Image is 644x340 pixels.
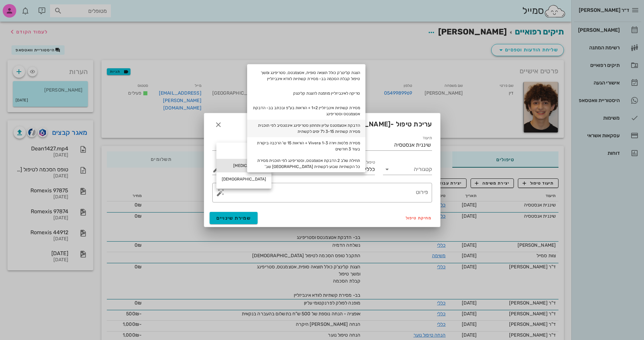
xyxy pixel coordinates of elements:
[212,165,220,173] button: מחיר ₪ appended action
[247,102,365,120] div: מסירת קשתיות אינביזליין 1+2 + הוראות בע"פ ובכתב בב- הדבקת אטצמנטס וסטריפינג
[216,145,271,159] div: הלבנה
[366,160,375,165] label: טיפול
[423,136,432,141] label: תיעוד
[406,216,432,220] span: מחיקת טיפול
[247,137,365,155] div: מסירת פלטות ויורה Vivera 1-3 + הוראות 15 ש' הרכבה ביקורת בעוד 3 חודשים
[365,166,375,172] span: כללי
[247,67,365,84] div: הצגת קלינצ'ק כולל תוצאה סופית, אטצמנטס, סטריפינג ומשך טיפול קבלת הסכמה בב- מסירת קשתיות לוודא אינ...
[216,159,271,172] div: [MEDICAL_DATA]
[216,172,271,186] div: [DEMOGRAPHIC_DATA]
[247,120,365,137] div: הדבקת אטצמטנס עליון ותחתון סטריפינג אינטנסיב לפי תוכנית מסירת קשתיות 3-15 ל7 ימים לקשתית
[326,140,432,150] div: תיעודשיננית אנסטסיה
[247,84,365,102] div: סריקה לאינביזליין מוזמנת להצגת קלינצק
[216,215,251,221] span: שמירת שינויים
[403,213,435,223] button: מחיקת טיפול
[210,212,258,224] button: שמירת שינויים
[394,142,431,148] div: שיננית אנסטסיה
[247,155,365,172] div: תחילת שלב 2 הדבקת אטצמנטס, וסטריפינג לפי תוכנית מסירת כל הקשתיות שבוע לקשתית [GEOGRAPHIC_DATA] שב'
